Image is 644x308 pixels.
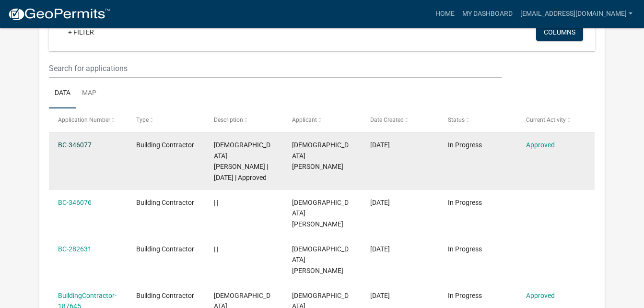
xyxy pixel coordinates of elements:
[76,78,102,109] a: Map
[214,141,270,181] span: KRISTA florence | 01/01/2025 | Approved
[439,108,517,131] datatable-header-cell: Status
[361,108,439,131] datatable-header-cell: Date Created
[49,59,502,78] input: Search for applications
[136,292,194,299] span: Building Contractor
[526,292,555,299] a: Approved
[205,108,283,131] datatable-header-cell: Description
[127,108,205,131] datatable-header-cell: Type
[58,199,92,206] a: BC-346076
[58,117,110,123] span: Application Number
[283,108,361,131] datatable-header-cell: Applicant
[536,24,583,41] button: Columns
[292,199,349,228] span: KRISTA L FLORENCE
[448,117,465,123] span: Status
[292,141,349,171] span: KRISTA L FLORENCE
[136,141,194,149] span: Building Contractor
[49,78,76,109] a: Data
[516,5,636,23] a: [EMAIL_ADDRESS][DOMAIN_NAME]
[526,141,555,149] a: Approved
[526,117,566,123] span: Current Activity
[370,199,390,206] span: 12/09/2024
[370,245,390,253] span: 07/09/2024
[214,245,218,253] span: | |
[448,141,482,149] span: In Progress
[214,199,218,206] span: | |
[136,199,194,206] span: Building Contractor
[370,117,404,123] span: Date Created
[432,5,458,23] a: Home
[448,292,482,299] span: In Progress
[517,108,595,131] datatable-header-cell: Current Activity
[458,5,516,23] a: My Dashboard
[292,245,349,275] span: KRISTA L FLORENCE
[58,245,92,253] a: BC-282631
[448,245,482,253] span: In Progress
[49,108,127,131] datatable-header-cell: Application Number
[448,199,482,206] span: In Progress
[370,292,390,299] span: 11/01/2023
[136,245,194,253] span: Building Contractor
[136,117,149,123] span: Type
[58,141,92,149] a: BC-346077
[370,141,390,149] span: 12/09/2024
[214,117,243,123] span: Description
[292,117,317,123] span: Applicant
[60,24,102,41] a: + Filter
